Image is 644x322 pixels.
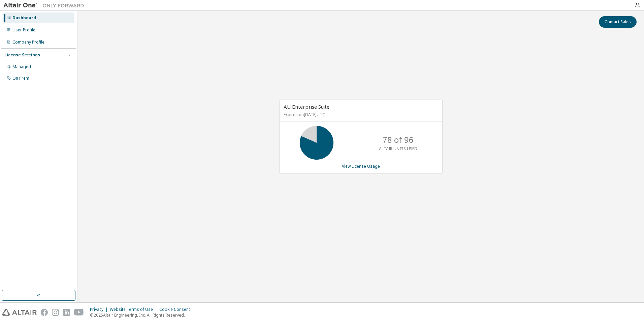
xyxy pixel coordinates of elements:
p: 78 of 96 [383,134,414,145]
img: youtube.svg [74,309,84,316]
div: Company Profile [12,39,44,45]
div: Website Terms of Use [110,307,159,312]
div: On Prem [12,76,29,81]
div: User Profile [12,27,35,33]
p: © 2025 Altair Engineering, Inc. All Rights Reserved. [90,312,194,318]
button: Contact Sales [599,16,637,28]
img: altair_logo.svg [2,309,37,316]
img: linkedin.svg [63,309,70,316]
p: Expires on [DATE] UTC [284,112,437,117]
div: Managed [12,64,31,70]
img: instagram.svg [52,309,59,316]
div: Dashboard [12,15,36,21]
div: Cookie Consent [159,307,194,312]
p: ALTAIR UNITS USED [379,146,417,152]
div: License Settings [4,52,40,58]
img: facebook.svg [41,309,48,316]
div: Privacy [90,307,110,312]
img: Altair One [3,2,88,9]
span: AU Enterprise Suite [284,103,329,110]
a: View License Usage [342,163,380,169]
